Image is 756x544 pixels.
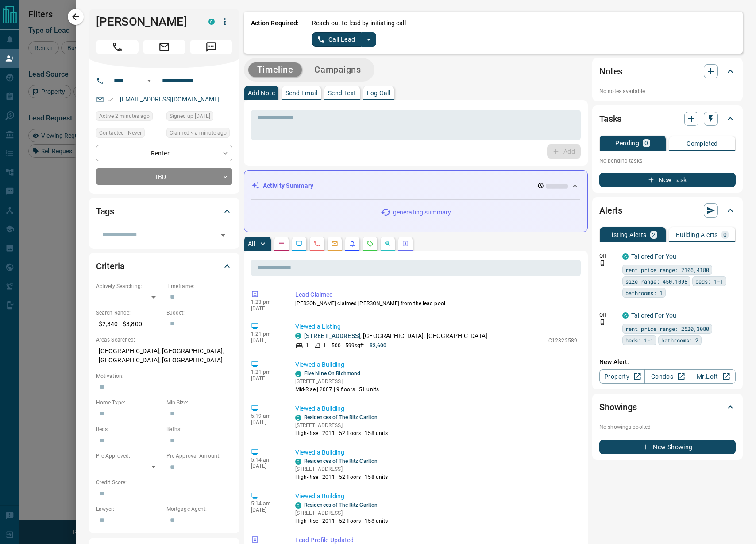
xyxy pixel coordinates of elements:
a: [EMAIL_ADDRESS][DOMAIN_NAME] [120,96,220,103]
p: Viewed a Building [295,404,577,413]
p: 1:21 pm [251,369,282,375]
p: [STREET_ADDRESS] [295,421,388,429]
p: 0 [723,232,727,238]
p: 1:21 pm [251,331,282,337]
div: condos.ca [295,459,301,465]
span: rent price range: 2106,4180 [625,265,709,274]
span: beds: 1-1 [625,336,653,345]
span: Call [96,40,139,54]
span: Active 2 minutes ago [99,112,150,120]
p: Building Alerts [676,232,718,238]
button: Open [217,229,229,241]
p: 2 [652,232,656,238]
button: Call Lead [312,32,361,47]
p: [STREET_ADDRESS] [295,509,388,517]
div: Mon Aug 18 2025 [96,111,162,124]
a: [STREET_ADDRESS] [304,332,360,339]
h2: Alerts [599,203,622,218]
div: condos.ca [622,312,629,319]
p: No notes available [599,87,736,95]
span: beds: 1-1 [695,277,723,286]
p: [GEOGRAPHIC_DATA], [GEOGRAPHIC_DATA], [GEOGRAPHIC_DATA], [GEOGRAPHIC_DATA] [96,344,232,368]
p: 1 [323,342,326,350]
div: Activity Summary [251,178,580,194]
div: Notes [599,61,736,82]
p: No showings booked [599,423,736,431]
h2: Tags [96,204,114,218]
p: Log Call [367,90,390,96]
a: Tailored For You [631,253,676,260]
button: New Task [599,173,736,187]
p: Lead Claimed [295,290,577,299]
div: condos.ca [622,253,629,260]
p: Motivation: [96,372,232,380]
p: [DATE] [251,507,282,513]
h2: Notes [599,64,622,78]
p: Mortgage Agent: [166,505,232,513]
p: Off [599,311,617,319]
div: condos.ca [208,19,215,25]
svg: Push Notification Only [599,260,606,266]
p: , [GEOGRAPHIC_DATA], [GEOGRAPHIC_DATA] [304,331,487,341]
h2: Showings [599,400,637,414]
p: Actively Searching: [96,282,162,290]
p: 1 [306,342,309,350]
h2: Tasks [599,112,621,126]
p: [DATE] [251,419,282,425]
p: Viewed a Building [295,492,577,501]
svg: Push Notification Only [599,319,606,325]
button: Campaigns [305,62,370,77]
svg: Emails [331,240,338,247]
p: [DATE] [251,463,282,469]
p: Timeframe: [166,282,232,290]
a: Mr.Loft [690,369,736,384]
p: Beds: [96,425,162,433]
p: New Alert: [599,357,736,367]
svg: Opportunities [384,240,391,247]
span: Email [143,40,185,54]
p: [STREET_ADDRESS] [295,377,379,385]
div: Tags [96,201,232,222]
span: bathrooms: 1 [625,288,663,297]
a: Residences of The Ritz Carlton [304,414,378,420]
div: Mon Aug 18 2025 [166,128,232,140]
p: 5:19 am [251,413,282,419]
div: Wed Apr 24 2024 [166,111,232,124]
p: Pre-Approval Amount: [166,452,232,460]
p: Lawyer: [96,505,162,513]
p: Send Email [285,90,317,96]
span: bathrooms: 2 [661,336,698,345]
p: Home Type: [96,399,162,407]
p: 500 - 599 sqft [332,342,364,350]
h2: Criteria [96,259,125,273]
button: Open [144,75,154,86]
div: condos.ca [295,415,301,421]
span: Message [190,40,232,54]
p: Action Required: [251,19,299,47]
p: Areas Searched: [96,336,232,344]
p: 0 [644,140,648,146]
div: TBD [96,168,232,185]
p: generating summary [393,208,451,217]
div: condos.ca [295,502,301,509]
p: [DATE] [251,375,282,381]
p: Budget: [166,309,232,317]
a: Five Nine On Richmond [304,370,360,377]
span: Contacted - Never [99,128,142,137]
p: 1:23 pm [251,299,282,305]
p: Reach out to lead by initiating call [312,19,406,28]
svg: Lead Browsing Activity [296,240,303,247]
div: Criteria [96,256,232,277]
p: [DATE] [251,337,282,343]
p: Mid-Rise | 2007 | 9 floors | 51 units [295,385,379,393]
p: Add Note [248,90,275,96]
svg: Notes [278,240,285,247]
p: [DATE] [251,305,282,311]
p: High-Rise | 2011 | 52 floors | 158 units [295,429,388,437]
p: No pending tasks [599,154,736,167]
span: Signed up [DATE] [170,112,210,120]
span: Claimed < a minute ago [170,128,227,137]
p: C12322589 [548,337,577,345]
p: Credit Score: [96,478,232,486]
p: Viewed a Listing [295,322,577,331]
